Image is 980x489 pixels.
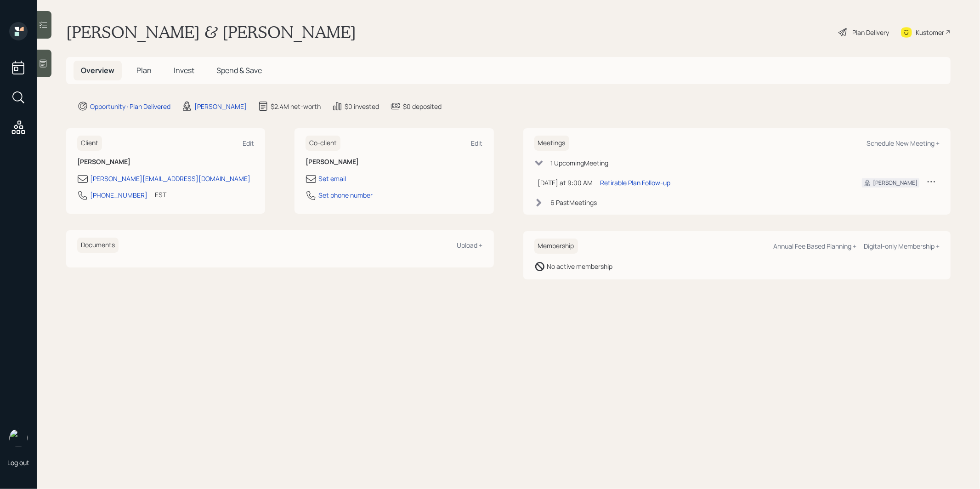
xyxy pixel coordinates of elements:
div: [PERSON_NAME] [873,179,918,187]
span: Invest [174,65,194,75]
div: Edit [243,139,254,148]
h6: Meetings [534,136,569,151]
div: Retirable Plan Follow-up [600,178,671,188]
div: Edit [471,139,483,148]
div: [PERSON_NAME][EMAIL_ADDRESS][DOMAIN_NAME] [90,174,250,183]
div: Digital-only Membership + [864,242,940,250]
h6: [PERSON_NAME] [77,158,254,166]
h1: [PERSON_NAME] & [PERSON_NAME] [66,22,356,42]
span: Overview [81,65,114,75]
div: [DATE] at 9:00 AM [538,178,593,188]
div: [PHONE_NUMBER] [90,190,147,200]
div: $2.4M net-worth [271,102,321,111]
div: Annual Fee Based Planning + [773,242,856,250]
div: Schedule New Meeting + [867,139,940,148]
h6: Documents [77,238,119,253]
div: Log out [7,458,29,467]
div: 1 Upcoming Meeting [551,158,609,168]
div: 6 Past Meeting s [551,198,597,207]
div: Kustomer [916,28,944,37]
h6: [PERSON_NAME] [306,158,482,166]
span: Spend & Save [216,65,262,75]
h6: Client [77,136,102,151]
div: Upload + [457,241,483,250]
div: Set phone number [318,190,373,200]
div: $0 deposited [403,102,442,111]
h6: Co-client [306,136,340,151]
div: No active membership [547,262,613,271]
div: [PERSON_NAME] [194,102,247,111]
div: Opportunity · Plan Delivered [90,102,170,111]
div: $0 invested [345,102,379,111]
span: Plan [136,65,152,75]
div: Plan Delivery [852,28,889,37]
img: treva-nostdahl-headshot.png [9,429,28,447]
div: EST [155,190,166,199]
h6: Membership [534,239,578,254]
div: Set email [318,174,346,183]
